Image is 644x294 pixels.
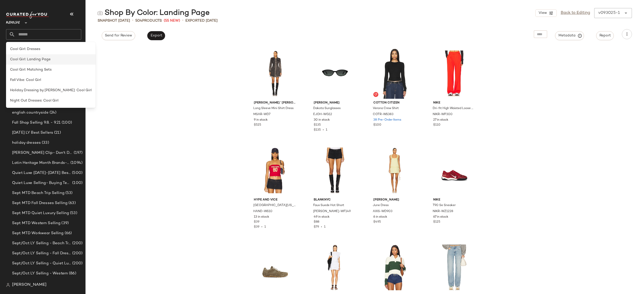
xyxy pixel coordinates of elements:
span: [PERSON_NAME]-WF149 [313,209,351,214]
span: Sept/Oct LY Selling - Western [12,271,68,276]
span: Long Sleeve Mini Shirt Dress [253,106,294,111]
img: NIKR-WP300_V1.jpg [429,48,480,99]
span: (63) [67,200,76,206]
span: Nike [433,198,476,202]
span: Quiet Luxe [DATE]-[DATE] Best Sellers [12,170,71,176]
span: • [319,225,324,229]
span: 27 in stock [433,118,448,122]
span: All Products [17,60,39,65]
span: June Dress [373,203,389,208]
span: Fall Shop Selling 9.8. - 9.21 [12,120,61,126]
button: Metadata [555,31,584,40]
span: $39 [254,225,259,229]
span: 10.3 Best Sellers [12,80,43,85]
span: [GEOGRAPHIC_DATA][US_STATE] Tube Top [253,203,296,208]
span: $135 [314,123,321,127]
span: (200) [71,240,83,246]
span: $110 [433,123,440,127]
img: EBDR-WJ109_V1.jpg [429,242,480,293]
span: (39) [60,220,69,226]
span: 67 in stock [433,215,448,219]
img: ALOH-WZ271_V1.jpg [250,242,300,293]
span: $495 [373,220,381,224]
div: Shop By Color: Landing Page [98,8,210,18]
div: Products [135,18,162,23]
span: 1 [326,128,327,132]
span: T90 Se Sneaker [433,203,456,208]
span: COTTON CITIZEN [373,101,416,105]
span: Quiet Luxe Selling- Buying Team [12,180,71,186]
img: MSAR-WD7_V1.jpg [250,48,300,99]
span: [PERSON_NAME] [373,198,416,202]
span: Dri-fit High Waisted Loose Wide Leg Pant [433,106,475,111]
span: • [182,18,183,24]
button: Send for Review [102,31,135,40]
span: Latin Heritage Month Brands- DO NOT DELETE [12,160,69,166]
span: 30 in stock [314,118,330,122]
span: 49 in stock [314,215,330,219]
span: 6 in stock [373,215,387,219]
span: Global Clipboards [17,70,50,75]
div: v093025-1 [598,10,620,16]
img: cfy_white_logo.C9jOOHJF.svg [6,12,49,19]
img: BLAN-WF149_V1.jpg [310,145,360,196]
span: Revolve [6,17,20,26]
span: (22) [50,70,58,75]
span: • [259,225,264,229]
span: (53) [69,210,77,216]
span: (24) [49,110,57,116]
span: english countryside [12,110,49,116]
a: Back to Editing [561,10,590,16]
span: Export [150,34,162,38]
img: LIOR-WK5_V1.jpg [369,242,420,293]
span: 13 in stock [254,215,269,219]
span: [PERSON_NAME] [314,101,356,105]
span: 504 [135,19,142,23]
img: svg%3e [6,283,10,287]
span: 1 [264,225,266,229]
span: Metadata [558,33,581,38]
span: 1 [324,225,326,229]
span: [DATE] LY Best Sellers [12,130,53,136]
span: 9 in stock [254,118,268,122]
span: 10.6-10.10 AM Newness [12,100,57,106]
span: $88 [314,220,319,224]
span: Verona Crew Shirt [373,106,399,111]
span: Dashboard [16,50,36,55]
span: [PERSON_NAME] [12,282,47,288]
span: Dakota Sunglasses [313,106,341,111]
span: (1094) [69,160,83,166]
img: HAND-WS10_V1.jpg [250,145,300,196]
span: View [538,11,547,15]
span: (200) [71,261,83,266]
img: svg%3e [98,11,103,16]
span: (66) [64,230,72,236]
span: NIKR-WZ1228 [433,209,453,214]
span: NIKR-WP300 [433,112,453,117]
span: (53) [64,190,73,196]
span: 38 Pre-Order Items [373,118,401,122]
span: Report [599,34,611,38]
button: Export [147,31,165,40]
span: Sept MTD Western Selling [12,220,60,226]
span: holiday dresses [12,140,41,146]
span: Sept MTD Fall Dresses Selling [12,200,67,206]
span: $100 [373,123,381,127]
span: Snapshot [DATE] [98,18,130,23]
span: 10.3 Last 60 Days Dresses Selling [12,90,72,95]
span: $125 [433,220,440,224]
span: (998) [57,100,68,106]
img: NIKR-WZ1228_V1.jpg [429,145,480,196]
span: [PERSON_NAME] Clip- Don't Delete [12,150,73,156]
span: (33) [41,140,49,146]
span: AXIS-WD903 [373,209,392,214]
img: EJOH-WG12_V1.jpg [310,48,360,99]
span: Sept MTD Workwear Selling [12,230,64,236]
span: $79 [314,225,319,229]
span: Faux Suede Hot Short [313,203,344,208]
span: $135 [314,128,321,132]
span: $39 [254,220,259,224]
img: COTR-WS383_V1.jpg [369,48,420,99]
span: (255) [72,90,83,95]
button: Report [596,31,614,40]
